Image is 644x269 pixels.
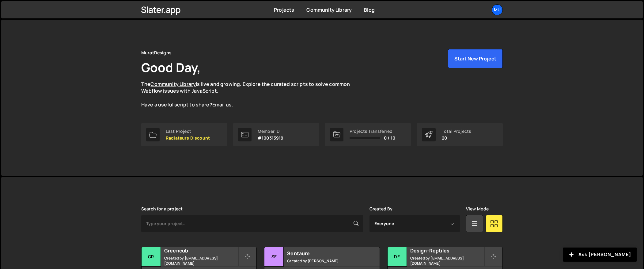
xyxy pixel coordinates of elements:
[448,49,503,68] button: Start New Project
[388,247,407,267] div: De
[166,129,210,134] div: Last Project
[142,247,161,267] div: Gr
[164,247,238,254] h2: Greencub
[150,81,196,87] a: Community Library
[274,6,294,13] a: Projects
[442,136,471,140] p: 20
[287,258,361,263] small: Created by [PERSON_NAME]
[212,101,232,108] a: Email us
[141,81,362,108] p: The is live and growing. Explore the curated scripts to solve common Webflow issues with JavaScri...
[369,206,393,211] label: Created By
[350,129,395,134] div: Projects Transferred
[492,4,503,15] a: Mu
[258,129,284,134] div: Member ID
[306,6,352,13] a: Community Library
[258,136,284,140] p: #100313919
[410,247,484,254] h2: Design-Reptiles
[264,247,284,267] div: Se
[141,215,363,232] input: Type your project...
[141,49,172,56] div: MuratDesigns
[364,6,375,13] a: Blog
[563,248,637,262] button: Ask [PERSON_NAME]
[166,136,210,140] p: Radiateurs Discount
[466,206,489,211] label: View Mode
[384,136,395,140] span: 0 / 10
[287,250,361,257] h2: Sentaure
[141,123,227,146] a: Last Project Radiateurs Discount
[410,256,484,266] small: Created by [EMAIL_ADDRESS][DOMAIN_NAME]
[442,129,471,134] div: Total Projects
[141,59,201,76] h1: Good Day,
[164,256,238,266] small: Created by [EMAIL_ADDRESS][DOMAIN_NAME]
[141,206,183,211] label: Search for a project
